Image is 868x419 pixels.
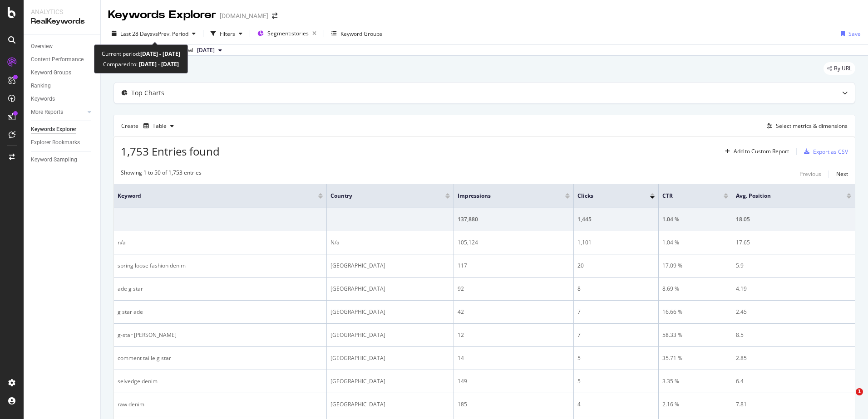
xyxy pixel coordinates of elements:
[31,81,51,91] div: Ranking
[736,285,851,293] div: 4.19
[31,125,76,134] div: Keywords Explorer
[193,45,226,56] button: [DATE]
[31,107,85,117] a: More Reports
[220,30,235,38] div: Filters
[131,88,164,97] div: Top Charts
[153,123,167,129] div: Table
[140,50,180,58] b: [DATE] - [DATE]
[328,26,386,41] button: Keyword Groups
[31,42,53,51] div: Overview
[577,354,655,362] div: 5
[31,55,94,64] a: Content Performance
[118,308,323,316] div: g star ade
[330,262,450,270] div: [GEOGRAPHIC_DATA]
[103,59,179,69] div: Compared to:
[662,239,728,247] div: 1.04 %
[662,400,728,409] div: 2.16 %
[31,42,94,51] a: Overview
[848,30,861,38] div: Save
[330,285,450,293] div: [GEOGRAPHIC_DATA]
[118,239,323,247] div: n/a
[800,144,848,159] button: Export as CSV
[121,119,178,133] div: Create
[458,308,570,316] div: 42
[837,388,859,410] iframe: Intercom live chat
[340,30,382,38] div: Keyword Groups
[108,7,216,23] div: Keywords Explorer
[31,94,55,104] div: Keywords
[102,49,180,59] div: Current period:
[31,16,93,27] div: RealKeywords
[721,144,789,159] button: Add to Custom Report
[662,377,728,385] div: 3.35 %
[31,68,71,78] div: Keyword Groups
[31,81,94,91] a: Ranking
[662,354,728,362] div: 35.71 %
[458,215,570,224] div: 137,880
[577,285,655,293] div: 8
[836,170,848,178] div: Next
[31,138,94,147] a: Explorer Bookmarks
[736,354,851,362] div: 2.85
[662,262,728,270] div: 17.09 %
[330,308,450,316] div: [GEOGRAPHIC_DATA]
[458,377,570,385] div: 149
[197,46,215,54] span: 2025 Aug. 25th
[736,308,851,316] div: 2.45
[118,354,323,362] div: comment taille g star
[799,169,821,180] button: Previous
[118,331,323,339] div: g-star [PERSON_NAME]
[31,68,94,78] a: Keyword Groups
[31,155,94,165] a: Keyword Sampling
[856,388,863,395] span: 1
[662,331,728,339] div: 58.33 %
[330,239,450,247] div: N/a
[736,331,851,339] div: 8.5
[31,94,94,104] a: Keywords
[834,66,852,71] span: By URL
[31,155,77,165] div: Keyword Sampling
[120,30,153,38] span: Last 28 Days
[118,285,323,293] div: ade g star
[458,239,570,247] div: 105,124
[577,377,655,385] div: 5
[138,60,179,68] b: [DATE] - [DATE]
[799,170,821,178] div: Previous
[736,215,851,224] div: 18.05
[662,308,728,316] div: 16.66 %
[736,239,851,247] div: 17.65
[330,192,432,200] span: Country
[458,262,570,270] div: 117
[31,125,94,134] a: Keywords Explorer
[458,354,570,362] div: 14
[458,331,570,339] div: 12
[254,26,320,41] button: Segment:stories
[458,400,570,409] div: 185
[108,26,199,41] button: Last 28 DaysvsPrev. Period
[330,400,450,409] div: [GEOGRAPHIC_DATA]
[736,377,851,385] div: 6.4
[272,13,277,19] div: arrow-right-arrow-left
[662,215,728,224] div: 1.04 %
[736,262,851,270] div: 5.9
[577,262,655,270] div: 20
[140,119,178,133] button: Table
[31,138,80,147] div: Explorer Bookmarks
[267,29,309,37] span: Segment: stories
[836,169,848,180] button: Next
[577,215,655,224] div: 1,445
[458,192,552,200] span: Impressions
[121,169,202,180] div: Showing 1 to 50 of 1,753 entries
[577,331,655,339] div: 7
[118,377,323,385] div: selvedge denim
[31,107,63,117] div: More Reports
[207,26,246,41] button: Filters
[330,331,450,339] div: [GEOGRAPHIC_DATA]
[577,239,655,247] div: 1,101
[734,149,789,154] div: Add to Custom Report
[118,192,305,200] span: Keyword
[577,400,655,409] div: 4
[220,11,268,20] div: [DOMAIN_NAME]
[776,122,848,130] div: Select metrics & dimensions
[330,354,450,362] div: [GEOGRAPHIC_DATA]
